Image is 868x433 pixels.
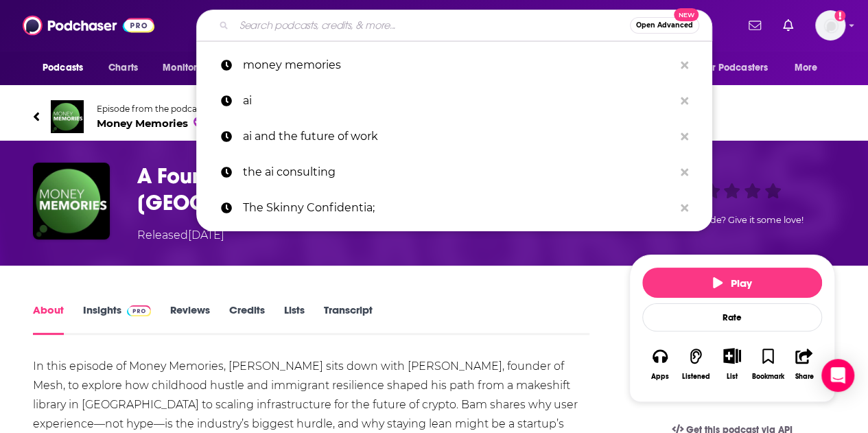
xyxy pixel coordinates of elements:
[196,10,712,41] div: Search podcasts, credits, & more...
[99,55,146,81] a: Charts
[234,14,630,36] input: Search podcasts, credits, & more...
[43,58,83,78] span: Podcasts
[718,348,746,363] button: Show More Button
[636,22,693,29] span: Open Advanced
[108,58,138,78] span: Charts
[702,58,768,78] span: For Podcasters
[795,58,818,78] span: More
[795,373,813,381] div: Share
[642,268,822,298] button: Play
[196,47,712,83] a: money memories
[33,100,434,133] a: Money MemoriesEpisode from the podcastMoney Memories
[674,8,699,21] span: New
[682,373,710,381] div: Listened
[83,303,151,335] a: InsightsPodchaser Pro
[743,14,766,37] a: Show notifications dropdown
[243,119,674,154] p: ai and the future of work
[243,190,674,226] p: The Skinny Confidentia;
[243,47,674,83] p: money memories
[750,339,786,389] button: Bookmark
[33,163,110,239] img: A Founder’s Journey from Tehran to Web3
[33,303,64,335] a: About
[815,10,845,40] span: Logged in as HavasAlexa
[821,359,854,392] div: Open Intercom Messenger
[196,83,712,119] a: ai
[196,190,712,226] a: The Skinny Confidentia;
[678,339,714,389] button: Listened
[651,373,669,381] div: Apps
[815,10,845,40] button: Show profile menu
[661,215,804,225] span: Good episode? Give it some love!
[127,305,151,316] img: Podchaser Pro
[630,17,699,34] button: Open AdvancedNew
[170,303,210,335] a: Reviews
[777,14,799,37] a: Show notifications dropdown
[23,12,154,38] img: Podchaser - Follow, Share and Rate Podcasts
[713,277,752,290] span: Play
[243,154,674,190] p: the ai consulting
[137,163,607,216] h1: A Founder’s Journey from Tehran to Web3
[196,119,712,154] a: ai and the future of work
[642,339,678,389] button: Apps
[714,339,750,389] div: Show More ButtonList
[815,10,845,40] img: User Profile
[153,55,229,81] button: open menu
[834,10,845,21] svg: Add a profile image
[229,303,265,335] a: Credits
[752,373,784,381] div: Bookmark
[693,55,788,81] button: open menu
[97,104,204,114] span: Episode from the podcast
[196,154,712,190] a: the ai consulting
[786,339,822,389] button: Share
[642,303,822,331] div: Rate
[97,117,204,130] span: Money Memories
[324,303,373,335] a: Transcript
[284,303,305,335] a: Lists
[727,372,738,381] div: List
[51,100,84,133] img: Money Memories
[137,227,224,244] div: Released [DATE]
[785,55,835,81] button: open menu
[163,58,211,78] span: Monitoring
[243,83,674,119] p: ai
[33,55,101,81] button: open menu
